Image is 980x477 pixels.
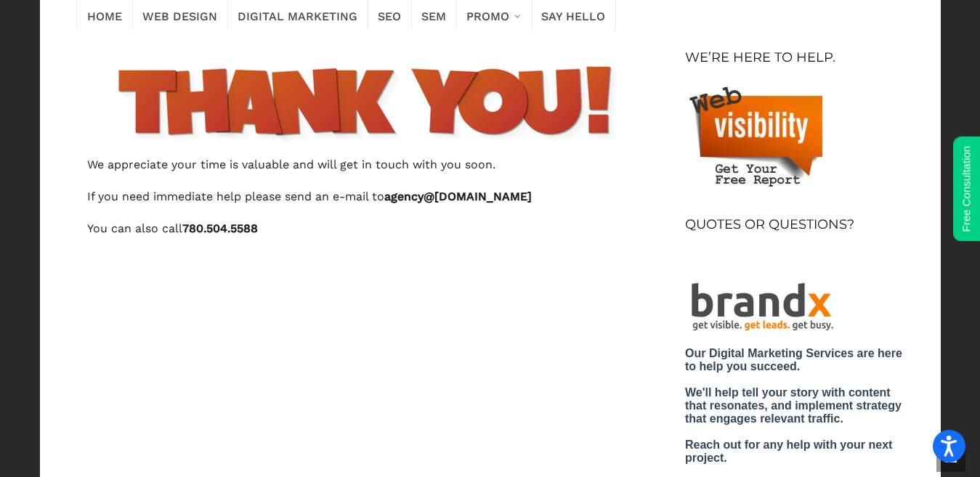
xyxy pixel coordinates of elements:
[685,216,854,233] h4: Quotes Or Questions?
[685,81,838,187] img: We're here to help you succeed. Get started!
[685,49,835,66] h4: We’re Here To Help.
[87,156,642,174] p: We appreciate your time is valuable and will get in touch with you soon.
[142,5,217,25] span: Web Design
[421,5,446,25] span: SEM
[238,5,357,25] span: Digital Marketing
[466,5,509,25] span: Promo
[87,5,122,25] span: Home
[182,221,258,235] strong: 780.504.5588
[87,220,642,237] p: You can also call
[378,5,401,25] span: SEO
[384,189,532,203] strong: agency@ [DOMAIN_NAME]
[541,5,605,25] span: Say Hello
[87,188,642,205] p: If you need immediate help please send an e-mail to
